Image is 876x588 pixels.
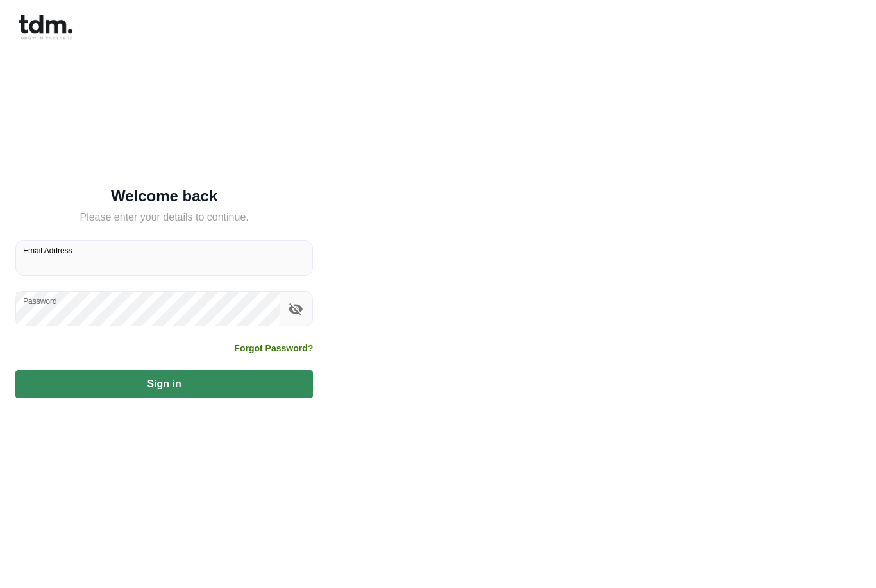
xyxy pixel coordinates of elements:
button: Sign in [15,370,313,398]
a: Forgot Password? [234,342,313,355]
label: Email Address [23,245,72,256]
label: Password [23,296,57,307]
h5: Welcome back [15,190,313,203]
h5: Please enter your details to continue. [15,210,313,225]
button: toggle password visibility [285,298,307,320]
